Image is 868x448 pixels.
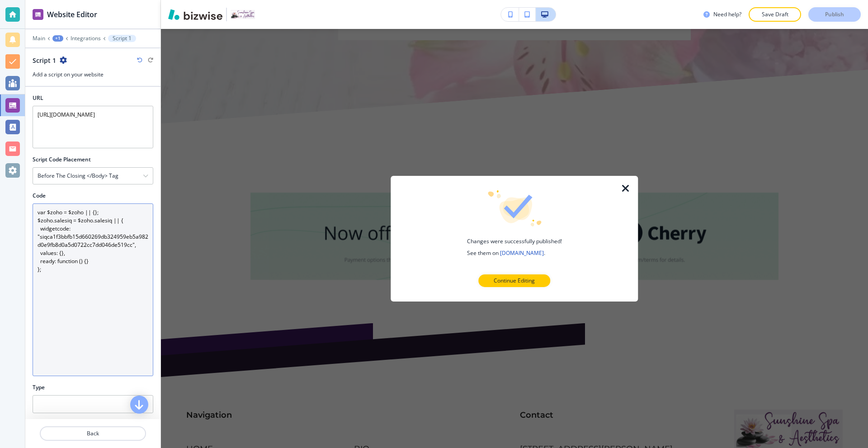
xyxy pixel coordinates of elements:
img: editor icon [33,9,43,20]
textarea: var $zoho = $zoho || {}; $zoho.salesiq = $zoho.salesiq || { widgetcode: "siqca1f3bbfb15d660269db3... [33,203,153,376]
a: [DOMAIN_NAME] [500,249,544,256]
button: Continue Editing [478,274,550,287]
h3: Add a script on your website [33,71,153,79]
h2: Website Editor [47,9,97,20]
p: Continue Editing [494,277,535,285]
p: Back [41,429,145,438]
img: icon [487,190,542,226]
h4: Changes were successfully published! See them on . [467,237,562,257]
textarea: [URL][DOMAIN_NAME] [33,106,153,148]
h3: Need help? [713,10,741,19]
button: Script 1 [108,35,136,42]
button: Main [33,35,45,42]
h4: Before the closing </body> tag [38,172,118,180]
h2: Script 1 [33,56,56,65]
h2: Script Code Placement [33,156,91,164]
h2: Type [33,383,45,391]
h2: URL [33,94,43,102]
img: Bizwise Logo [168,9,222,20]
p: Save Draft [760,10,789,19]
img: Your Logo [231,10,255,19]
button: Save Draft [749,7,801,22]
p: Script 1 [113,35,132,42]
button: +1 [52,35,63,42]
button: Back [40,426,146,441]
h2: Code [33,192,46,200]
button: Integrations [71,35,101,42]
